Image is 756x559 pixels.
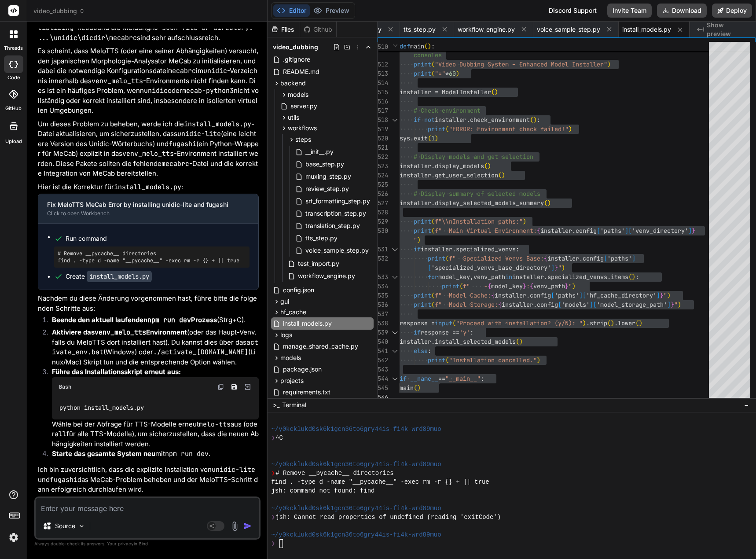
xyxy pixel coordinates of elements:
[632,227,688,235] span: 'venv_directory'
[537,227,540,235] span: {
[378,115,388,125] div: 518
[378,346,388,356] div: 541
[435,70,445,77] span: "="
[305,171,352,182] span: muxing_step.py
[438,375,445,382] span: ==
[744,401,749,409] span: −
[607,60,611,68] span: )
[400,199,544,207] span: installer.display_selected_models_summary
[243,522,252,530] img: icon
[295,135,311,144] span: steps
[664,291,667,299] span: "
[611,319,614,327] span: )
[421,328,459,336] span: response ==
[122,149,174,158] code: venv_melo_tts
[52,328,187,336] strong: Aktiviere das Environment
[217,383,224,390] img: copy
[428,264,431,272] span: [
[280,297,289,306] span: gui
[378,254,388,263] div: 532
[305,196,371,206] span: srt_formatting_step.py
[445,125,449,133] span: (
[445,375,481,382] span: "__main__"
[428,254,445,262] span: print
[551,291,554,299] span: [
[600,227,625,235] span: 'paths'
[470,273,473,281] span: ,
[635,319,639,327] span: (
[58,250,246,264] pre: # Remove __pycache__ directories find . -type d -name "__pycache__" -exec rm -r {} + || true
[583,319,586,327] span: )
[378,152,388,162] div: 522
[516,338,519,346] span: (
[498,301,502,309] span: {
[400,162,484,170] span: installer.display_models
[625,227,628,235] span: ]
[449,70,456,77] span: 60
[512,273,628,281] span: installer.specialized_venvs.items
[674,301,678,309] span: "
[4,44,23,52] label: threads
[153,348,248,357] code: ./activate_[DOMAIN_NAME]
[414,217,431,225] span: print
[273,401,279,409] span: >_
[38,119,259,179] p: Um dieses Problem zu beheben, werde ich die -Datei aktualisieren, um sicherzustellen, dass (eine ...
[632,254,635,262] span: ]
[271,425,441,434] span: ~/y0kcklukd0sk6k1gcn36to6gry44is-fi4k-wrd89muo
[378,300,388,309] div: 536
[431,134,435,142] span: 1
[47,210,235,217] div: Click to open Workbench
[484,162,488,170] span: (
[597,227,600,235] span: [
[414,236,417,244] span: "
[305,184,350,194] span: review_step.py
[607,4,652,18] button: Invite Team
[488,282,491,290] span: {
[288,124,317,132] span: workflows
[435,319,452,327] span: input
[428,125,445,133] span: print
[628,273,632,281] span: (
[389,272,400,282] div: Click to collapse the range.
[45,367,259,449] li: Wähle bei der Abfrage für TTS-Modelle erneut aus (oder für alle TTS-Modelle), um sicherzustellen,...
[45,327,259,367] li: (oder das Haupt-Venv, falls du MeloTTS dort installiert hast). Du kannst dies über das (Windows) ...
[498,171,502,179] span: (
[569,282,572,290] span: "
[92,77,143,85] code: venv_melo_tts
[38,294,259,313] p: Nachdem du diese Änderung vorgenommen hast, führe bitte die folgenden Schritte aus:
[378,217,388,226] div: 529
[678,301,681,309] span: )
[435,301,498,309] span: f" Model Storage:
[544,254,547,262] span: {
[533,116,537,124] span: )
[459,282,463,290] span: (
[431,42,435,50] span: :
[537,116,540,124] span: :
[459,328,470,336] span: 'y'
[33,7,85,15] span: video_dubbing
[558,301,561,309] span: [
[268,25,300,34] div: Files
[622,25,671,34] span: install_models.py
[561,301,590,309] span: 'models'
[667,291,671,299] span: )
[597,301,667,309] span: 'model_storage_path'
[378,374,388,383] div: 544
[547,254,604,262] span: installer.config
[445,254,449,262] span: (
[456,319,583,327] span: "Proceed with installation? (y/N): "
[230,521,240,531] img: attachment
[742,398,751,412] button: −
[533,282,565,290] span: venv_path
[38,46,259,116] p: Es scheint, dass MeloTTS (oder eine seiner Abhängigkeiten) versucht, den japanischen Morphologie-...
[414,291,431,299] span: print
[660,291,664,299] span: }
[288,90,308,99] span: models
[495,291,551,299] span: installer.config
[414,60,431,68] span: print
[583,291,586,299] span: [
[271,434,275,442] span: ❯
[428,356,445,364] span: print
[59,403,145,412] code: python install_models.py
[414,153,533,161] span: # Display models and get selection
